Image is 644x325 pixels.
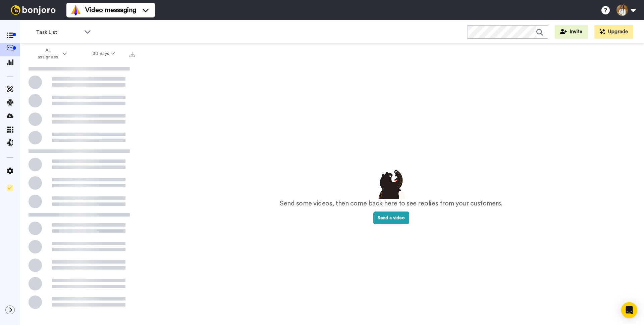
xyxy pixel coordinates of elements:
button: All assignees [21,44,80,63]
button: Send a video [373,212,409,224]
img: vm-color.svg [70,5,81,15]
span: All assignees [34,47,61,60]
img: export.svg [129,52,135,57]
img: results-emptystates.png [374,168,408,199]
button: Upgrade [594,25,633,39]
span: Video messaging [85,5,136,15]
div: Open Intercom Messenger [621,302,637,318]
button: 30 days [80,48,128,60]
p: Send some videos, then come back here to see replies from your customers. [280,199,502,208]
button: Export all results that match these filters now. [127,49,137,59]
img: bj-logo-header-white.svg [8,5,58,15]
span: Task List [36,28,81,36]
a: Send a video [373,216,409,220]
button: Invite [555,25,588,39]
img: Checklist.svg [7,185,13,191]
